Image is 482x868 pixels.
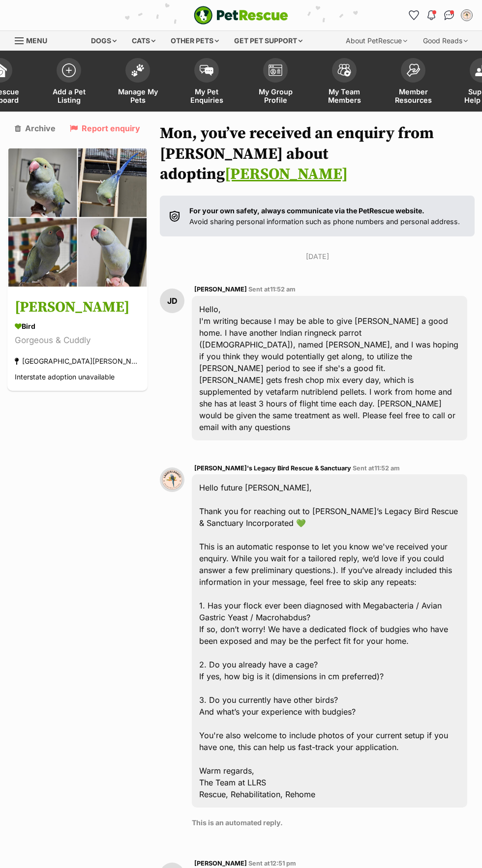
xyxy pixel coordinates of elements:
a: Archive [15,124,56,133]
a: Conversations [441,7,457,23]
a: [PERSON_NAME] Bird Gorgeous & Cuddly [GEOGRAPHIC_DATA][PERSON_NAME][GEOGRAPHIC_DATA] Interstate a... [7,289,148,391]
a: Member Resources [379,53,448,112]
div: About PetRescue [339,31,414,51]
img: add-pet-listing-icon-0afa8454b4691262ce3f59096e99ab1cd57d4a30225e0717b998d2c9b9846f56.svg [62,63,76,77]
span: Sent at [248,286,296,293]
span: Sent at [353,464,400,472]
a: [PERSON_NAME] [225,165,348,184]
img: Mon C profile pic [462,10,472,20]
span: Menu [26,36,47,45]
img: notifications-46538b983faf8c2785f20acdc204bb7945ddae34d4c08c2a6579f10ce5e182be.svg [427,10,435,20]
a: My Group Profile [241,53,310,112]
h1: Mon, you’ve received an enquiry from [PERSON_NAME] about adopting [160,124,475,185]
span: My Team Members [322,87,366,104]
img: team-members-icon-5396bd8760b3fe7c0b43da4ab00e1e3bb1a5d9ba89233759b79545d2d3fc5d0d.svg [337,64,351,77]
img: manage-my-pets-icon-02211641906a0b7f246fdf0571729dbe1e7629f14944591b6c1af311fb30b64b.svg [131,64,145,77]
a: Menu [15,31,54,49]
button: My account [459,7,475,23]
img: Stevie [7,147,148,288]
span: My Group Profile [253,87,298,104]
img: Lazzi's Legacy Bird Rescue & Sanctuary profile pic [160,467,184,492]
span: 11:52 am [270,286,296,293]
div: Good Reads [416,31,475,51]
button: Notifications [423,7,439,23]
span: Add a Pet Listing [47,87,91,104]
a: Report enquiry [70,124,140,133]
a: Favourites [406,7,422,23]
div: [GEOGRAPHIC_DATA][PERSON_NAME][GEOGRAPHIC_DATA] [15,355,140,368]
img: logo-e224e6f780fb5917bec1dbf3a21bbac754714ae5b6737aabdf751b685950b380.svg [194,6,288,25]
span: Member Resources [391,87,435,104]
p: [DATE] [160,251,475,261]
span: Sent at [248,860,296,867]
span: [PERSON_NAME] [194,286,247,293]
div: Hello, I'm writing because I may be able to give [PERSON_NAME] a good home. I have another Indian... [192,296,467,440]
a: My Pet Enquiries [172,53,241,112]
img: member-resources-icon-8e73f808a243e03378d46382f2149f9095a855e16c252ad45f914b54edf8863c.svg [406,63,420,77]
div: Hello future [PERSON_NAME], Thank you for reaching out to [PERSON_NAME]’s Legacy Bird Rescue & Sa... [192,474,467,808]
p: Avoid sharing personal information such as phone numbers and personal address. [189,205,460,227]
div: Bird [15,321,140,332]
span: 11:52 am [374,464,400,472]
div: JD [160,289,184,313]
div: Dogs [84,31,123,51]
span: 12:51 pm [270,860,296,867]
a: PetRescue [194,6,288,25]
div: Other pets [164,31,226,51]
a: My Team Members [310,53,379,112]
span: Interstate adoption unavailable [15,373,115,381]
a: Add a Pet Listing [34,53,103,112]
img: pet-enquiries-icon-7e3ad2cf08bfb03b45e93fb7055b45f3efa6380592205ae92323e6603595dc1f.svg [200,65,213,76]
strong: For your own safety, always communicate via the PetRescue website. [189,206,424,215]
span: [PERSON_NAME] [194,860,247,867]
span: My Pet Enquiries [184,87,229,104]
span: [PERSON_NAME]'s Legacy Bird Rescue & Sanctuary [194,464,351,472]
div: Get pet support [227,31,309,51]
ul: Account quick links [406,7,475,23]
div: Cats [125,31,162,51]
span: Manage My Pets [116,87,160,104]
a: Manage My Pets [103,53,172,112]
div: Gorgeous & Cuddly [15,334,140,347]
img: chat-41dd97257d64d25036548639549fe6c8038ab92f7586957e7f3b1b290dea8141.svg [444,10,454,20]
img: group-profile-icon-3fa3cf56718a62981997c0bc7e787c4b2cf8bcc04b72c1350f741eb67cf2f40e.svg [269,64,282,76]
h3: [PERSON_NAME] [15,297,140,319]
p: This is an automated reply. [192,817,467,828]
